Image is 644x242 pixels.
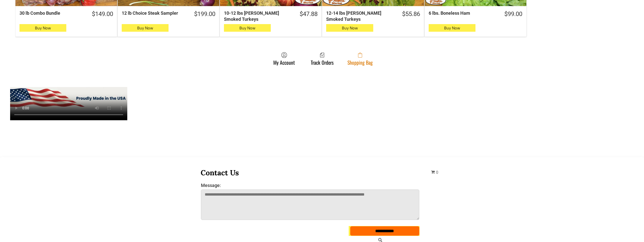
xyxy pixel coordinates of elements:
div: $47.88 [300,10,318,18]
span: Buy Now [239,26,255,30]
h3: Contact Us [201,168,420,177]
a: Shopping Bag [345,52,375,65]
div: $55.86 [402,10,420,18]
button: Buy Now [122,24,169,32]
a: $149.0030 lb Combo Bundle [15,10,117,18]
button: Buy Now [429,24,475,32]
a: $47.8810-12 lbs [PERSON_NAME] Smoked Turkeys [220,10,322,22]
button: Buy Now [19,24,66,32]
label: Message: [201,183,420,188]
button: Buy Now [326,24,373,32]
span: Buy Now [35,26,51,30]
div: 10-12 lbs [PERSON_NAME] Smoked Turkeys [224,10,290,22]
span: Buy Now [444,26,460,30]
div: 12-14 lbs [PERSON_NAME] Smoked Turkeys [326,10,392,22]
div: 30 lb Combo Bundle [19,10,82,16]
div: $199.00 [194,10,215,18]
div: $149.00 [92,10,113,18]
div: 6 lbs. Boneless Ham [429,10,495,16]
a: Track Orders [308,52,336,65]
a: $99.006 lbs. Boneless Ham [425,10,526,18]
a: My Account [271,52,297,65]
div: $99.00 [504,10,522,18]
span: Buy Now [137,26,153,30]
span: 0 [436,170,438,175]
span: Buy Now [342,26,358,30]
button: Buy Now [224,24,271,32]
a: $199.0012 lb Choice Steak Sampler [118,10,219,18]
div: 12 lb Choice Steak Sampler [122,10,185,16]
a: $55.8612-14 lbs [PERSON_NAME] Smoked Turkeys [322,10,424,22]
